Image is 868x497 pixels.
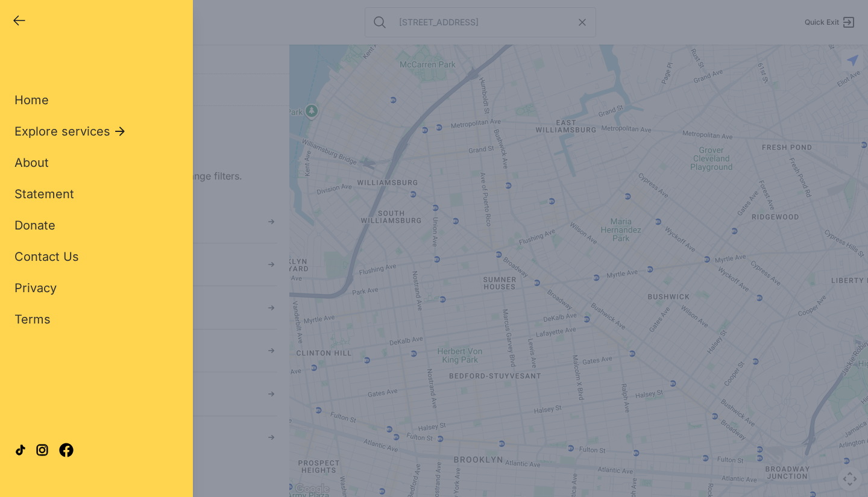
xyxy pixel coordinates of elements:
[14,217,55,234] a: Donate
[14,218,55,233] span: Donate
[14,154,49,171] a: About
[14,186,74,202] a: Statement
[14,93,49,107] span: Home
[14,311,51,328] a: Terms
[14,123,110,140] span: Explore services
[14,123,127,140] button: Explore services
[14,281,57,295] span: Privacy
[14,92,49,108] a: Home
[14,312,51,327] span: Terms
[14,187,74,201] span: Statement
[14,248,79,265] a: Contact Us
[14,155,49,170] span: About
[14,249,79,264] span: Contact Us
[14,280,57,296] a: Privacy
